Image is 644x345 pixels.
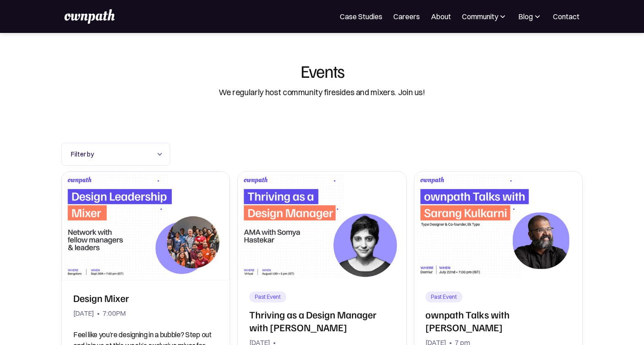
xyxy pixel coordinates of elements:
[73,307,94,320] div: [DATE]
[431,293,457,301] div: Past Event
[71,149,151,160] div: Filter by
[462,11,498,22] div: Community
[393,11,420,22] a: Careers
[61,143,170,166] div: Filter by
[249,308,395,334] h2: Thriving as a Design Manager with [PERSON_NAME]
[73,291,129,304] h2: Design Mixer
[425,308,571,334] h2: ownpath Talks with [PERSON_NAME]
[301,62,344,80] div: Events
[255,293,281,301] div: Past Event
[462,11,507,22] div: Community
[553,11,580,22] a: Contact
[518,11,542,22] div: Blog
[340,11,382,22] a: Case Studies
[431,11,451,22] a: About
[518,11,533,22] div: Blog
[97,307,100,320] div: •
[102,307,126,320] div: 7:00PM
[219,86,425,98] div: We regularly host community firesides and mixers. Join us!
